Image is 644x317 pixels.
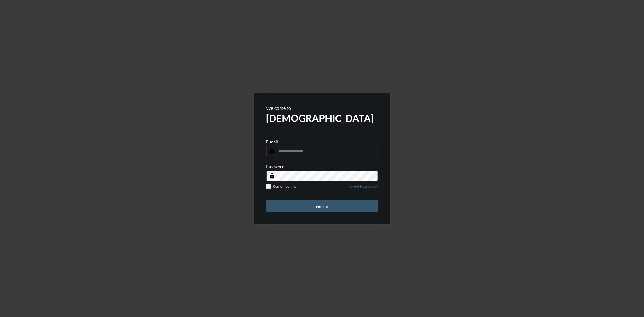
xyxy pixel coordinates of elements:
label: Remember me [266,184,297,189]
p: E-mail [266,139,278,144]
p: Welcome to [266,105,378,111]
a: Forgot Password? [349,184,378,192]
p: Password [266,164,285,169]
button: Sign in [266,200,378,212]
h2: [DEMOGRAPHIC_DATA] [266,112,378,124]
